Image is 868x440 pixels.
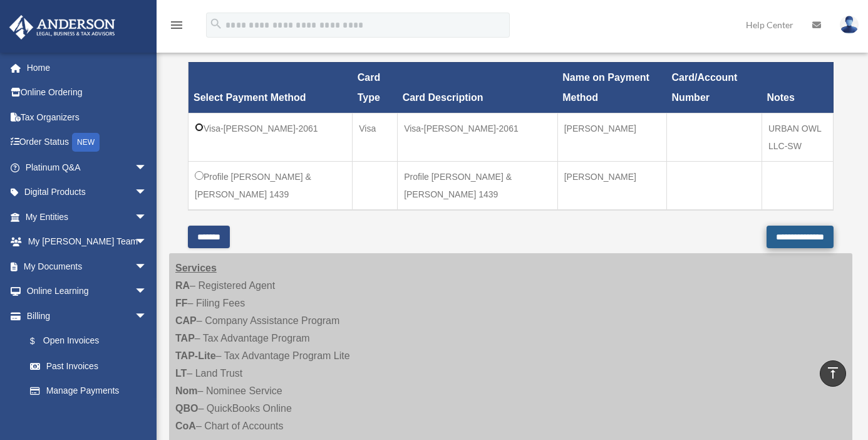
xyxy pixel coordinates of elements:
[175,421,196,431] strong: CoA
[18,328,153,354] a: $Open Invoices
[175,315,197,326] strong: CAP
[9,130,166,155] a: Order StatusNEW
[557,113,666,161] td: [PERSON_NAME]
[72,133,100,152] div: NEW
[135,204,160,230] span: arrow_drop_down
[825,365,840,380] i: vertical_align_top
[175,403,198,414] strong: QBO
[9,303,160,328] a: Billingarrow_drop_down
[820,360,846,387] a: vertical_align_top
[9,105,166,130] a: Tax Organizers
[175,368,187,379] strong: LT
[175,280,190,291] strong: RA
[175,263,217,273] strong: Services
[175,298,188,308] strong: FF
[135,229,160,255] span: arrow_drop_down
[9,155,166,180] a: Platinum Q&Aarrow_drop_down
[398,113,558,161] td: Visa-[PERSON_NAME]-2061
[135,279,160,305] span: arrow_drop_down
[18,354,160,379] a: Past Invoices
[135,254,160,280] span: arrow_drop_down
[9,204,166,229] a: My Entitiesarrow_drop_down
[557,161,666,210] td: [PERSON_NAME]
[9,80,166,105] a: Online Ordering
[762,62,833,113] th: Notes
[18,379,160,404] a: Manage Payments
[135,155,160,181] span: arrow_drop_down
[135,180,160,206] span: arrow_drop_down
[169,22,184,33] a: menu
[169,18,184,33] i: menu
[667,62,762,113] th: Card/Account Number
[353,113,398,161] td: Visa
[189,161,353,210] td: Profile [PERSON_NAME] & [PERSON_NAME] 1439
[9,279,166,304] a: Online Learningarrow_drop_down
[135,303,160,329] span: arrow_drop_down
[9,180,166,205] a: Digital Productsarrow_drop_down
[9,254,166,279] a: My Documentsarrow_drop_down
[398,161,558,210] td: Profile [PERSON_NAME] & [PERSON_NAME] 1439
[175,333,195,343] strong: TAP
[9,229,166,254] a: My [PERSON_NAME] Teamarrow_drop_down
[209,17,223,31] i: search
[9,55,166,80] a: Home
[762,113,833,161] td: URBAN OWL LLC-SW
[398,62,558,113] th: Card Description
[37,333,43,349] span: $
[189,113,353,161] td: Visa-[PERSON_NAME]-2061
[175,385,198,396] strong: Nom
[6,15,119,39] img: Anderson Advisors Platinum Portal
[175,350,216,361] strong: TAP-Lite
[353,62,398,113] th: Card Type
[189,62,353,113] th: Select Payment Method
[840,16,859,34] img: User Pic
[557,62,666,113] th: Name on Payment Method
